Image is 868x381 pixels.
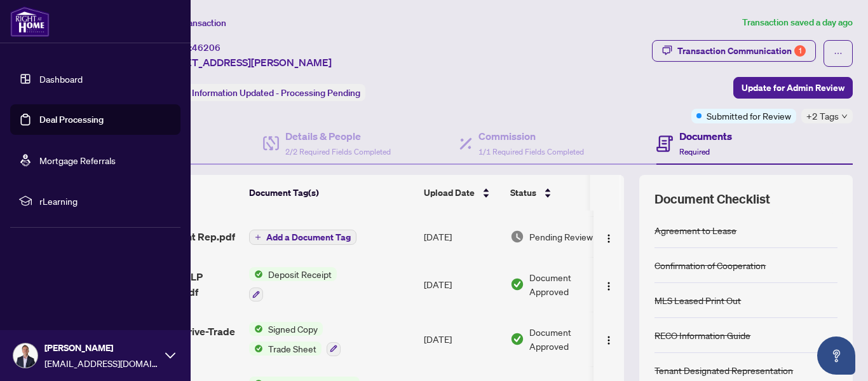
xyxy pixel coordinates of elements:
span: 2/2 Required Fields Completed [285,147,391,156]
div: RECO Information Guide [654,328,750,342]
a: Deal Processing [39,114,104,125]
th: Document Tag(s) [244,175,419,211]
span: [PERSON_NAME] [44,341,159,355]
button: Open asap [817,336,855,375]
button: Status IconDeposit Receipt [249,267,337,301]
h4: Commission [478,128,584,144]
span: Submitted for Review [707,109,791,123]
span: Document Approved [529,270,608,298]
span: Status [510,186,536,200]
th: Status [505,175,613,211]
button: Status IconSigned CopyStatus IconTrade Sheet [249,322,341,356]
span: Trade Sheet [263,342,322,356]
span: [STREET_ADDRESS][PERSON_NAME] [158,55,332,70]
span: 1/1 Required Fields Completed [478,147,584,156]
img: logo [10,6,50,37]
article: Transaction saved a day ago [742,15,853,30]
div: 1 [794,45,806,57]
span: +2 Tags [806,109,839,123]
span: Information Updated - Processing Pending [192,87,360,99]
button: Logo [599,274,619,294]
img: Logo [604,233,614,244]
h4: Details & People [285,128,391,144]
span: [EMAIL_ADDRESS][DOMAIN_NAME] [44,356,159,370]
td: [DATE] [419,216,505,257]
img: Profile Icon [13,343,37,368]
td: [DATE] [419,257,505,312]
img: Logo [604,281,614,291]
img: Logo [604,335,614,345]
img: Status Icon [249,322,263,336]
img: Document Status [510,277,524,291]
img: Status Icon [249,342,263,356]
span: down [841,113,848,120]
span: Add a Document Tag [266,233,351,242]
div: MLS Leased Print Out [654,293,741,307]
span: Pending Review [529,230,593,244]
span: Document Checklist [654,190,770,208]
a: Dashboard [39,73,83,85]
span: Update for Admin Review [742,78,844,98]
img: Status Icon [249,267,263,281]
img: Document Status [510,230,524,244]
button: Update for Admin Review [733,77,853,99]
button: Logo [599,226,619,247]
button: Add a Document Tag [249,230,356,245]
td: [DATE] [419,312,505,366]
a: Mortgage Referrals [39,155,116,166]
span: Document Approved [529,325,608,353]
img: Document Status [510,332,524,346]
span: View Transaction [158,17,226,29]
span: ellipsis [834,49,843,58]
span: rLearning [39,194,172,208]
button: Transaction Communication1 [652,40,816,62]
div: Transaction Communication [677,41,806,61]
button: Logo [599,329,619,349]
span: 46206 [192,42,220,53]
span: Deposit Receipt [263,267,337,281]
div: Status: [158,84,365,101]
span: plus [255,234,261,240]
div: Confirmation of Cooperation [654,258,766,272]
h4: Documents [679,128,732,144]
span: Signed Copy [263,322,323,336]
button: Add a Document Tag [249,229,356,246]
div: Agreement to Lease [654,223,736,237]
span: Upload Date [424,186,475,200]
span: Required [679,147,710,156]
th: Upload Date [419,175,505,211]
